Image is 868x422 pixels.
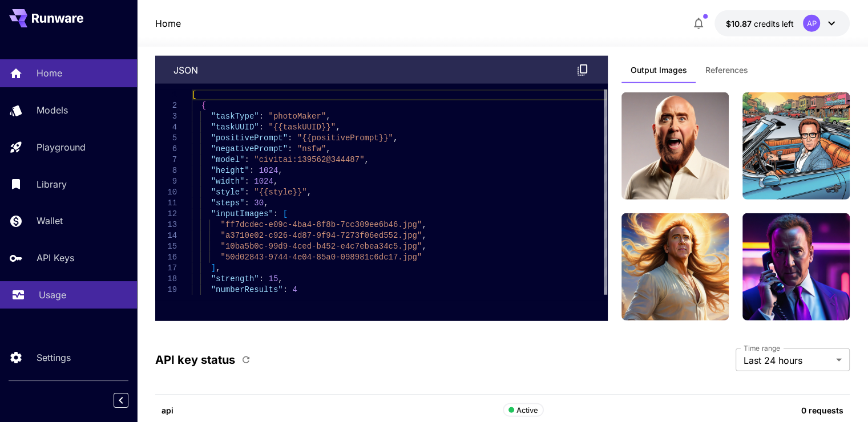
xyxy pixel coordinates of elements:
[273,209,278,218] span: :
[211,112,259,121] span: "taskType"
[37,140,86,154] p: Playground
[326,112,330,121] span: ,
[155,252,177,263] div: 16
[278,166,282,175] span: ,
[162,404,502,416] p: api
[211,133,288,143] span: "positivePrompt"
[39,288,66,302] p: Usage
[508,405,539,416] div: Active
[259,274,264,283] span: :
[742,213,850,320] img: closeup man rwre on the phone, wearing a suit
[744,354,831,367] span: Last 24 hours
[122,390,137,411] div: Collapse sidebar
[244,198,249,208] span: :
[288,144,292,153] span: :
[283,285,288,294] span: :
[155,176,177,187] div: 9
[37,214,63,228] p: Wallet
[754,19,794,29] span: credits left
[249,166,254,175] span: :
[155,209,177,220] div: 12
[211,144,288,153] span: "negativePrompt"
[211,166,249,175] span: "height"
[278,274,282,283] span: ,
[220,231,422,240] span: "a3710e02-c926-4d87-9f94-7273f06ed552.jpg"
[211,209,273,218] span: "inputImages"
[155,17,181,30] nav: breadcrumb
[726,19,754,29] span: $10.87
[155,285,177,295] div: 19
[155,165,177,176] div: 8
[155,122,177,133] div: 4
[211,155,245,164] span: "model"
[155,230,177,241] div: 14
[259,166,278,175] span: 1024
[254,188,306,197] span: "{{style}}"
[297,133,393,143] span: "{{positivePrompt}}"
[726,18,794,30] div: $10.87251
[621,92,729,200] img: man rwre long hair, enjoying sun and wind
[211,274,259,283] span: "strength"
[288,133,292,143] span: :
[422,231,426,240] span: ,
[714,10,850,36] button: $10.87251AP
[155,133,177,144] div: 5
[37,103,68,117] p: Models
[155,144,177,155] div: 6
[155,263,177,274] div: 17
[216,263,220,273] span: ,
[155,351,235,368] p: API key status
[336,123,340,132] span: ,
[220,242,422,251] span: "10ba5b0c-99d9-4ced-b452-e4c7ebea34c5.jpg"
[705,65,748,75] span: References
[37,177,67,191] p: Library
[259,112,264,121] span: :
[283,209,288,218] span: [
[803,15,820,32] div: AP
[326,144,330,153] span: ,
[422,242,426,251] span: ,
[155,187,177,198] div: 10
[254,198,264,208] span: 30
[244,188,249,197] span: :
[155,111,177,122] div: 3
[307,188,312,197] span: ,
[220,220,422,229] span: "ff7dcdec-e09c-4ba4-8f8b-7cc309ee6b46.jpg"
[155,17,181,30] a: Home
[37,251,74,265] p: API Keys
[155,241,177,252] div: 15
[155,274,177,285] div: 18
[211,285,283,294] span: "numberResults"
[211,188,245,197] span: "style"
[639,404,843,416] p: 0 requests
[268,112,326,121] span: "photoMaker"
[155,100,177,111] div: 2
[114,393,128,408] button: Collapse sidebar
[211,263,216,273] span: ]
[292,285,297,294] span: 4
[422,220,426,229] span: ,
[254,155,364,164] span: "civitai:139562@344487"
[37,66,62,80] p: Home
[37,351,71,364] p: Settings
[631,65,687,75] span: Output Images
[173,63,198,77] p: json
[220,253,422,262] span: "50d02843-9744-4e04-85a0-098981c6dc17.jpg"
[264,198,268,208] span: ,
[244,155,249,164] span: :
[742,92,850,200] img: man rwre in a convertible car
[155,198,177,209] div: 11
[211,177,245,186] span: "width"
[155,155,177,165] div: 7
[365,155,369,164] span: ,
[621,213,729,320] img: man rwre long hair, enjoying sun and wind` - Style: `Fantasy art
[192,90,196,99] span: [
[211,198,245,208] span: "steps"
[273,177,278,186] span: ,
[297,144,326,153] span: "nsfw"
